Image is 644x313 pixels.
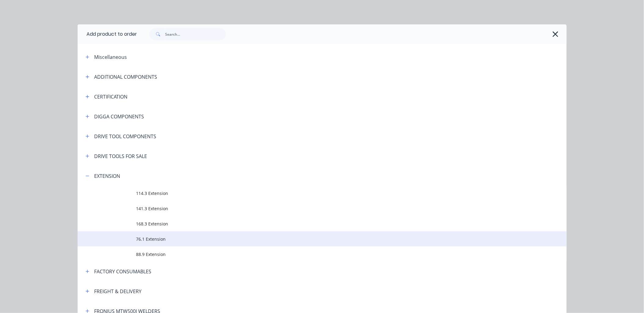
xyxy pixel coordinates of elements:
span: 88.9 Extension [136,251,480,257]
span: 141.3 Extension [136,205,480,212]
span: 114.3 Extension [136,190,480,196]
div: EXTENSION [94,172,120,180]
div: FREIGHT & DELIVERY [94,288,142,295]
div: FACTORY CONSUMABLES [94,268,152,275]
div: ADDITIONAL COMPONENTS [94,73,157,81]
div: Add product to order [78,24,137,44]
div: DIGGA COMPONENTS [94,113,144,120]
div: DRIVE TOOL COMPONENTS [94,133,156,140]
div: DRIVE TOOLS FOR SALE [94,153,147,160]
div: CERTIFICATION [94,93,128,100]
div: Miscellaneous [94,53,127,61]
input: Search... [165,28,226,40]
span: 168.3 Extension [136,221,480,227]
span: 76.1 Extension [136,236,480,242]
